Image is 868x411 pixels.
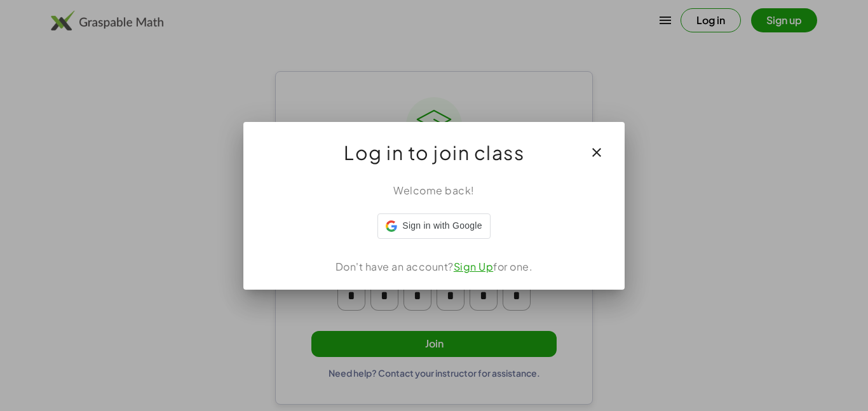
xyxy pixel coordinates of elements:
[344,137,524,168] span: Log in to join class
[402,219,482,232] span: Sign in with Google
[377,213,490,239] div: Sign in with Google
[454,260,494,273] a: Sign Up
[259,259,609,274] div: Don't have an account? for one.
[259,183,609,198] div: Welcome back!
